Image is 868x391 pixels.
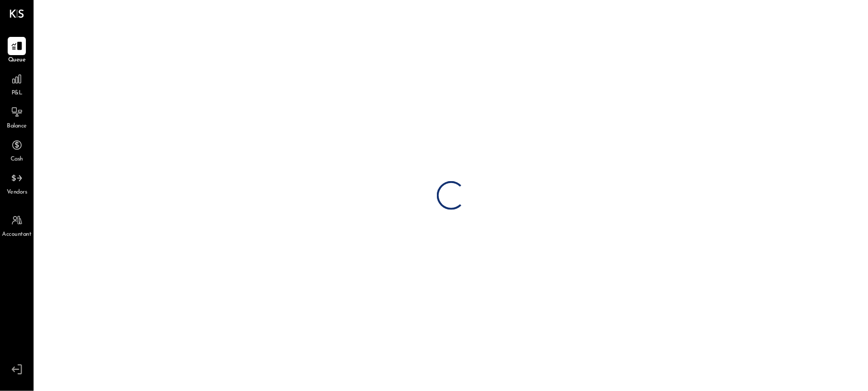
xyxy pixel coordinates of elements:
a: Accountant [0,211,33,239]
span: P&L [12,89,23,98]
span: Cash [11,155,23,164]
a: P&L [0,70,33,98]
a: Queue [0,37,33,65]
a: Cash [0,136,33,164]
span: Vendors [7,188,27,197]
span: Queue [8,56,26,65]
span: Accountant [2,230,32,239]
a: Balance [0,103,33,131]
a: Vendors [0,169,33,197]
span: Balance [7,122,27,131]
